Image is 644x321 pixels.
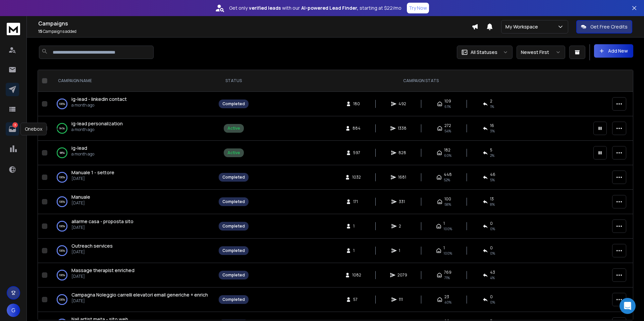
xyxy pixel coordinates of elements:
span: 1 [353,223,360,229]
p: a month ago [71,127,123,132]
a: allarme casa - proposta sito [71,218,133,225]
span: Manuale [71,194,90,200]
strong: AI-powered Lead Finder, [301,5,358,11]
th: CAMPAIGN STATS [253,70,589,92]
p: a month ago [71,151,94,157]
span: 52 % [444,177,450,183]
td: 100%Manuale 1 - settore[DATE] [50,165,215,190]
p: 100 % [59,223,65,230]
td: 100%Campagna Noleggio carrelli elevatori email generiche + enrich[DATE] [50,287,215,312]
p: 100 % [59,272,65,278]
span: 54 % [444,128,451,134]
td: 100%Outreach services[DATE] [50,239,215,263]
a: 3 [6,122,19,136]
span: 0 [490,221,493,226]
span: 1 % [490,104,494,109]
img: logo [7,23,20,35]
span: 1 [399,248,406,253]
span: Manuale 1 - settore [71,169,114,176]
h1: Campaigns [38,19,472,27]
span: 1681 [398,175,406,180]
th: STATUS [215,70,253,92]
span: 2 [490,99,492,104]
p: [DATE] [71,274,135,279]
span: 43 [490,270,495,275]
p: [DATE] [71,249,113,255]
span: 58 % [444,202,451,207]
span: 8 % [490,202,495,207]
td: 100%allarme casa - proposta sito[DATE] [50,214,215,239]
span: 100 % [443,226,452,232]
td: 100%ig-lead - linkedin contacta month ago [50,92,215,116]
span: 1 [443,221,445,226]
span: 0 % [490,226,495,232]
span: 16 [490,123,494,128]
span: 57 [353,297,360,302]
span: 0 % [490,251,495,256]
p: 3 [12,122,18,128]
button: G [7,304,20,317]
div: Completed [222,223,245,229]
p: 100 % [59,198,65,205]
div: Completed [222,101,245,107]
td: 100%Manuale[DATE] [50,190,215,214]
span: Outreach services [71,243,113,249]
strong: verified leads [249,5,281,11]
span: 100 [444,196,451,202]
th: CAMPAIGN NAME [50,70,215,92]
span: 2079 [397,272,407,278]
span: 0 [490,294,493,300]
span: ig-lead personalization [71,120,123,127]
div: Active [227,126,240,131]
span: 109 [444,99,451,104]
span: 1 [443,245,445,251]
div: Completed [222,199,245,204]
div: Onebox [20,123,47,135]
button: Try Now [407,3,429,13]
span: 492 [398,101,406,107]
a: Campagna Noleggio carrelli elevatori email generiche + enrich [71,292,208,298]
div: Active [227,150,240,155]
span: 46 [490,172,495,177]
span: 597 [353,150,360,155]
p: [DATE] [71,176,114,181]
span: 60 % [444,153,451,158]
p: [DATE] [71,298,208,304]
p: 94 % [59,125,65,132]
span: 2 [399,223,406,229]
button: Add New [594,44,633,58]
button: Newest First [517,46,565,59]
div: Completed [222,297,245,302]
span: 13 [490,196,494,202]
span: ig-lead - linkedin contact [71,96,127,102]
span: 1 [353,248,360,253]
span: 2 % [490,153,494,158]
span: 15 [38,28,42,34]
span: 828 [398,150,406,155]
p: Try Now [409,5,427,11]
span: 180 [353,101,360,107]
a: Massage therapist enriched [71,267,135,274]
p: Campaigns added [38,29,472,34]
span: 4 % [490,275,495,280]
p: [DATE] [71,225,133,230]
p: All Statuses [471,49,497,56]
span: 1338 [398,126,407,131]
span: 182 [444,147,450,153]
span: 61 % [444,104,451,109]
a: ig-lead [71,145,87,151]
a: Manuale [71,194,90,200]
span: 884 [353,126,361,131]
td: 98%ig-leada month ago [50,141,215,165]
p: 100 % [59,296,65,303]
p: 100 % [59,174,65,181]
span: 100 % [443,251,452,256]
p: 98 % [60,149,65,156]
span: 23 [444,294,449,300]
span: 40 % [444,300,451,305]
span: 1082 [352,272,361,278]
span: 1032 [352,175,361,180]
